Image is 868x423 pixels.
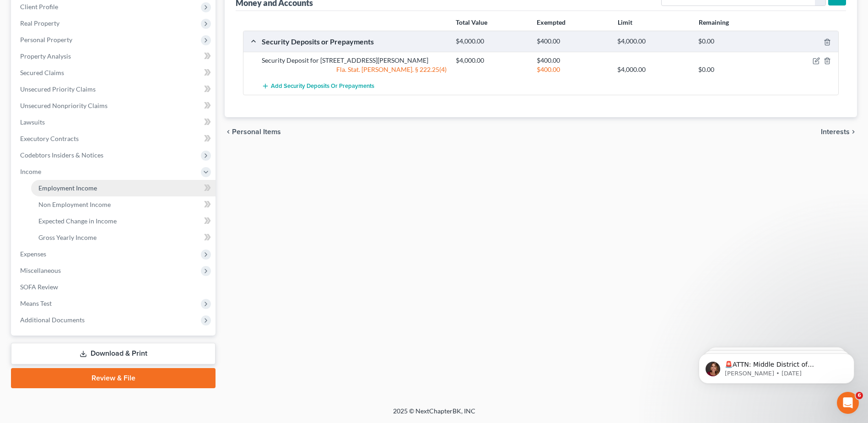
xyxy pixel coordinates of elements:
button: chevron_left Personal Items [225,128,281,136]
div: Fla. Stat. [PERSON_NAME]. § 222.25(4) [257,65,451,74]
a: Download & Print [11,343,216,364]
a: Expected Change in Income [31,213,216,229]
div: $4,000.00 [451,56,532,65]
span: Miscellaneous [20,266,61,274]
strong: Remaining [699,18,729,26]
div: $400.00 [532,37,613,46]
span: Secured Claims [20,69,64,76]
div: $4,000.00 [451,37,532,46]
a: Employment Income [31,180,216,196]
span: Additional Documents [20,316,85,324]
span: Personal Items [232,128,281,136]
a: Executory Contracts [13,130,216,147]
strong: Limit [618,18,632,26]
a: Unsecured Nonpriority Claims [13,98,216,114]
span: Executory Contracts [20,135,79,142]
div: $0.00 [694,65,775,74]
span: Personal Property [20,36,72,43]
span: Means Test [20,299,52,307]
strong: Total Value [456,18,487,26]
i: chevron_right [850,128,857,136]
span: Add Security Deposits or Prepayments [271,83,374,90]
div: $400.00 [532,56,613,65]
div: $0.00 [694,37,775,46]
span: Employment Income [38,184,97,192]
button: Interests chevron_right [821,128,857,136]
a: Gross Yearly Income [31,229,216,246]
a: Lawsuits [13,114,216,130]
span: Non Employment Income [38,201,111,208]
a: Review & File [11,368,216,388]
span: Real Property [20,19,59,27]
p: Message from Katie, sent 3w ago [40,35,158,43]
div: $4,000.00 [613,37,694,46]
div: $400.00 [532,65,613,74]
span: Expenses [20,250,46,258]
a: Unsecured Priority Claims [13,81,216,98]
span: Lawsuits [20,118,45,126]
span: Interests [821,128,850,136]
iframe: Intercom notifications message [685,334,868,398]
span: Gross Yearly Income [38,233,97,241]
i: chevron_left [225,128,232,136]
strong: Exempted [537,18,566,26]
div: 2025 © NextChapterBK, INC [173,407,695,423]
span: Unsecured Priority Claims [20,85,96,93]
span: Income [20,168,41,175]
button: Add Security Deposits or Prepayments [262,78,374,95]
a: Property Analysis [13,48,216,65]
span: Codebtors Insiders & Notices [20,151,103,159]
span: Expected Change in Income [38,217,117,225]
span: 🚨ATTN: Middle District of [US_STATE] The court has added a new Credit Counseling Field that we ne... [40,27,155,107]
a: Non Employment Income [31,196,216,213]
span: 6 [856,392,863,399]
a: Secured Claims [13,65,216,81]
a: SOFA Review [13,279,216,295]
span: Unsecured Nonpriority Claims [20,102,108,109]
iframe: Intercom live chat [837,392,859,414]
span: Property Analysis [20,52,71,60]
div: $4,000.00 [613,65,694,74]
span: SOFA Review [20,283,58,291]
div: Security Deposits or Prepayments [257,37,451,46]
span: Client Profile [20,3,58,11]
div: Security Deposit for [STREET_ADDRESS][PERSON_NAME] [257,56,451,65]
